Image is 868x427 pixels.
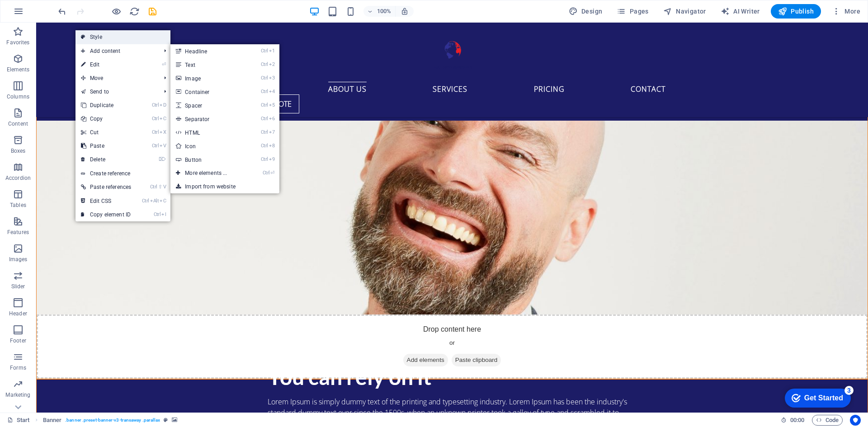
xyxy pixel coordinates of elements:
[164,418,168,422] i: This element is a customizable preset
[7,229,29,236] p: Features
[832,7,860,16] span: More
[269,156,275,162] i: 9
[161,211,166,217] i: I
[163,184,166,190] i: V
[75,167,170,180] a: Create reference
[7,415,30,426] a: Click to cancel selection. Double-click to open Pages
[10,337,26,344] p: Footer
[170,58,245,71] a: Ctrl2Text
[367,331,412,344] span: Add elements
[160,116,166,122] i: C
[170,153,245,166] a: Ctrl9Button
[160,143,166,149] i: V
[261,75,268,81] i: Ctrl
[828,4,864,19] button: More
[261,116,268,122] i: Ctrl
[170,85,245,99] a: Ctrl4Container
[415,331,465,344] span: Paste clipboard
[261,143,268,149] i: Ctrl
[617,7,648,16] span: Pages
[159,156,166,162] i: ⌦
[778,7,814,16] span: Publish
[154,211,161,217] i: Ctrl
[75,180,137,194] a: Ctrl⇧VPaste references
[5,174,31,182] p: Accordion
[170,166,245,180] a: Ctrl⏎More elements ...
[152,143,159,149] i: Ctrl
[160,102,166,108] i: D
[142,198,149,204] i: Ctrl
[9,310,27,317] p: Header
[162,61,166,67] i: ⏎
[152,102,159,108] i: Ctrl
[7,93,29,100] p: Columns
[150,198,159,204] i: Alt
[261,102,268,108] i: Ctrl
[43,415,62,426] span: Click to select. Double-click to edit
[11,283,25,290] p: Slider
[11,147,26,155] p: Boxes
[721,7,760,16] span: AI Writer
[75,139,137,153] a: CtrlVPaste
[663,7,706,16] span: Navigator
[160,198,166,204] i: C
[36,23,868,413] iframe: To enrich screen reader interactions, please activate Accessibility in Grammarly extension settings
[816,415,839,426] span: Code
[65,415,160,426] span: . banner .preset-banner-v3-transaway .parallax
[170,44,245,58] a: Ctrl1Headline
[8,120,28,127] p: Content
[6,39,29,46] p: Favorites
[158,184,162,190] i: ⇧
[269,129,275,135] i: 7
[269,61,275,67] i: 2
[170,112,245,126] a: Ctrl6Separator
[269,89,275,94] i: 4
[75,208,137,221] a: CtrlICopy element ID
[613,4,652,19] button: Pages
[57,6,67,17] button: undo
[172,418,177,422] i: This element contains a background
[75,153,137,166] a: ⌦Delete
[270,170,274,176] i: ⏎
[269,143,275,149] i: 8
[261,156,268,162] i: Ctrl
[75,99,137,112] a: CtrlDDuplicate
[261,129,268,135] i: Ctrl
[129,6,140,17] button: reload
[147,6,158,17] button: save
[263,170,270,176] i: Ctrl
[850,415,861,426] button: Usercentrics
[75,126,137,139] a: CtrlXCut
[377,6,392,17] h6: 100%
[152,129,159,135] i: Ctrl
[75,71,157,85] span: Move
[170,180,279,193] a: Import from website
[812,415,843,426] button: Code
[269,102,275,108] i: 5
[269,116,275,122] i: 6
[10,202,26,209] p: Tables
[5,391,30,399] p: Marketing
[7,66,30,73] p: Elements
[569,7,603,16] span: Design
[10,364,26,371] p: Forms
[65,2,74,11] div: 3
[75,85,157,99] a: Send to
[129,6,140,17] i: Reload page
[771,4,821,19] button: Publish
[75,112,137,126] a: CtrlCCopy
[75,44,157,58] span: Add content
[150,184,157,190] i: Ctrl
[363,6,396,17] button: 100%
[781,415,805,426] h6: Session time
[75,194,137,208] a: CtrlAltCEdit CSS
[717,4,764,19] button: AI Writer
[111,6,122,17] button: Click here to leave preview mode and continue editing
[9,256,28,263] p: Images
[261,48,268,54] i: Ctrl
[43,415,177,426] nav: breadcrumb
[57,6,67,17] i: Undo: Change orientation (Ctrl+Z)
[170,99,245,112] a: Ctrl5Spacer
[170,71,245,85] a: Ctrl3Image
[797,417,798,423] span: :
